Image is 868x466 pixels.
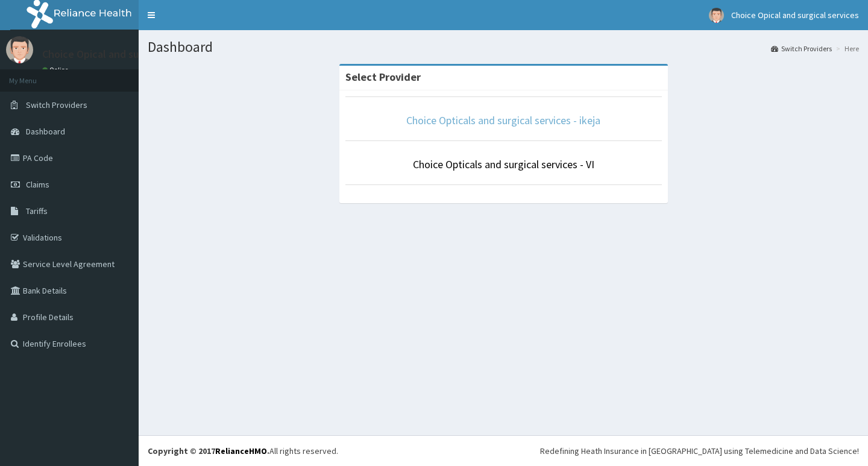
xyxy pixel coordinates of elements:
[406,113,600,127] a: Choice Opticals and surgical services - ikeja
[26,126,65,137] span: Dashboard
[26,99,87,110] span: Switch Providers
[771,43,832,54] a: Switch Providers
[345,70,421,84] strong: Select Provider
[833,43,859,54] li: Here
[6,36,33,63] img: User Image
[42,49,206,60] p: Choice Opical and surgical services
[26,206,48,216] span: Tariffs
[26,179,49,190] span: Claims
[731,10,859,20] span: Choice Opical and surgical services
[413,157,594,171] a: Choice Opticals and surgical services - VI
[148,446,269,456] strong: Copyright © 2017 .
[139,435,868,466] footer: All rights reserved.
[148,39,859,55] h1: Dashboard
[540,445,859,457] div: Redefining Heath Insurance in [GEOGRAPHIC_DATA] using Telemedicine and Data Science!
[42,66,71,74] a: Online
[709,8,724,23] img: User Image
[215,446,267,456] a: RelianceHMO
